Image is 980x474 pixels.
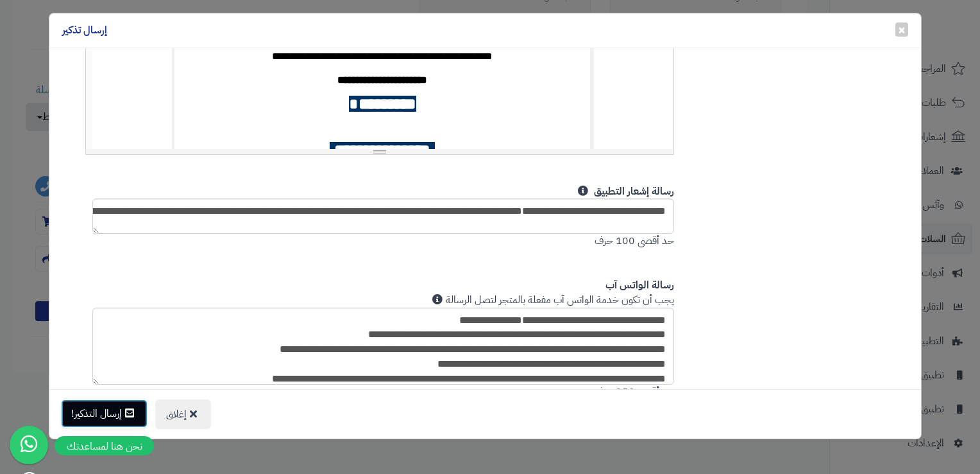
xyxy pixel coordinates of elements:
[605,277,674,293] b: رسالة الواتس آب
[76,184,684,249] div: حد أقصى 100 حرف
[62,23,107,38] h4: إرسال تذكير
[85,293,674,399] p: يجب أن تكون خدمة الواتس آب مفعلة بالمتجر لتصل الرسالة حد أقصى 350 حرف
[898,20,906,39] span: ×
[61,399,148,428] button: إرسال التذكير!
[155,399,211,429] button: إغلاق
[594,184,674,199] b: رسالة إشعار التطبيق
